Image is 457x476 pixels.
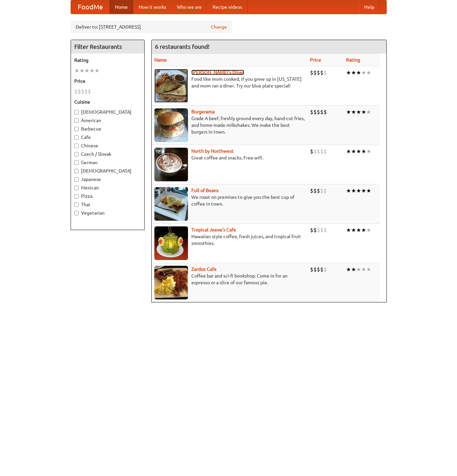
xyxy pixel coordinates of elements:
[74,142,141,149] label: Chinese
[317,187,320,194] li: $
[154,272,305,286] p: Coffee bar and sci-fi bookshop. Come in for an espresso or a slice of our famous pie.
[154,233,305,247] p: Hawaiian style coffee, fresh juices, and tropical fruit smoothies.
[361,266,366,273] li: ★
[74,125,141,132] label: Barbecue
[346,226,351,234] li: ★
[74,110,79,114] input: [DEMOGRAPHIC_DATA]
[74,176,141,183] label: Japanese
[71,21,232,33] div: Deliver to: [STREET_ADDRESS]
[74,186,79,190] input: Mexican
[323,187,327,194] li: $
[191,266,217,272] a: Zardoz Cafe
[323,266,327,273] li: $
[191,227,236,232] b: Tropical Jeeve's Cafe
[356,226,361,234] li: ★
[323,226,327,234] li: $
[310,57,321,63] a: Price
[317,148,320,155] li: $
[317,69,320,76] li: $
[310,108,313,116] li: $
[313,108,317,116] li: $
[346,148,351,155] li: ★
[191,109,215,114] a: Burgerama
[351,108,356,116] li: ★
[320,108,323,116] li: $
[356,108,361,116] li: ★
[74,117,141,124] label: American
[74,109,141,115] label: [DEMOGRAPHIC_DATA]
[74,151,141,157] label: Czech / Slovak
[356,148,361,155] li: ★
[88,88,91,95] li: $
[74,211,79,215] input: Vegetarian
[310,187,313,194] li: $
[359,0,380,14] a: Help
[366,108,371,116] li: ★
[351,187,356,194] li: ★
[154,57,167,63] a: Name
[356,69,361,76] li: ★
[74,135,79,140] input: Cafe
[366,148,371,155] li: ★
[191,70,244,75] a: [PERSON_NAME]'s Diner
[361,108,366,116] li: ★
[74,168,141,174] label: [DEMOGRAPHIC_DATA]
[313,226,317,234] li: $
[71,0,110,14] a: FoodMe
[74,160,79,165] input: German
[94,67,100,74] li: ★
[320,266,323,273] li: $
[323,69,327,76] li: $
[366,187,371,194] li: ★
[133,0,172,14] a: How it works
[74,88,78,95] li: $
[74,118,79,123] input: American
[154,69,188,103] img: sallys.jpg
[74,152,79,156] input: Czech / Slovak
[310,266,313,273] li: $
[79,67,84,74] li: ★
[84,88,88,95] li: $
[366,266,371,273] li: ★
[74,99,141,105] h5: Cuisine
[74,184,141,191] label: Mexican
[84,67,89,74] li: ★
[74,134,141,141] label: Cafe
[154,154,305,161] p: Great coffee and snacks. Free wifi.
[154,266,188,299] img: zardoz.jpg
[320,187,323,194] li: $
[346,266,351,273] li: ★
[317,226,320,234] li: $
[74,127,79,131] input: Barbecue
[346,69,351,76] li: ★
[310,69,313,76] li: $
[74,177,79,182] input: Japanese
[320,148,323,155] li: $
[74,201,141,208] label: Thai
[313,266,317,273] li: $
[74,159,141,166] label: German
[172,0,207,14] a: Who we are
[74,78,141,84] h5: Price
[310,148,313,155] li: $
[191,148,234,154] a: North by Northwest
[313,187,317,194] li: $
[74,169,79,173] input: [DEMOGRAPHIC_DATA]
[366,226,371,234] li: ★
[346,57,360,63] a: Rating
[317,108,320,116] li: $
[211,24,227,30] a: Change
[155,43,210,50] ng-pluralize: 6 restaurants found!
[313,148,317,155] li: $
[351,266,356,273] li: ★
[323,148,327,155] li: $
[154,226,188,260] img: jeeves.jpg
[366,69,371,76] li: ★
[361,148,366,155] li: ★
[191,188,219,193] a: Full of Beans
[346,187,351,194] li: ★
[74,203,79,207] input: Thai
